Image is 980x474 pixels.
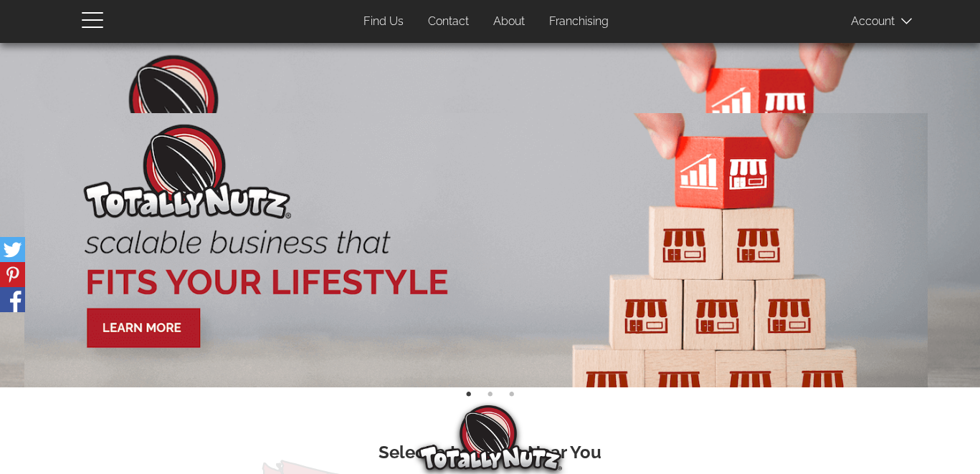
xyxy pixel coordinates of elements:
[462,387,476,402] button: 1 of 3
[483,387,498,402] button: 2 of 3
[482,8,536,36] a: About
[24,113,928,430] img: A Business that Fits Your Lifestyle
[505,387,519,402] button: 3 of 3
[419,405,562,470] img: Totally Nutz Logo
[538,8,619,36] a: Franchising
[353,8,414,36] a: Find Us
[92,443,888,462] h3: Select a Location Near You
[417,8,480,36] a: Contact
